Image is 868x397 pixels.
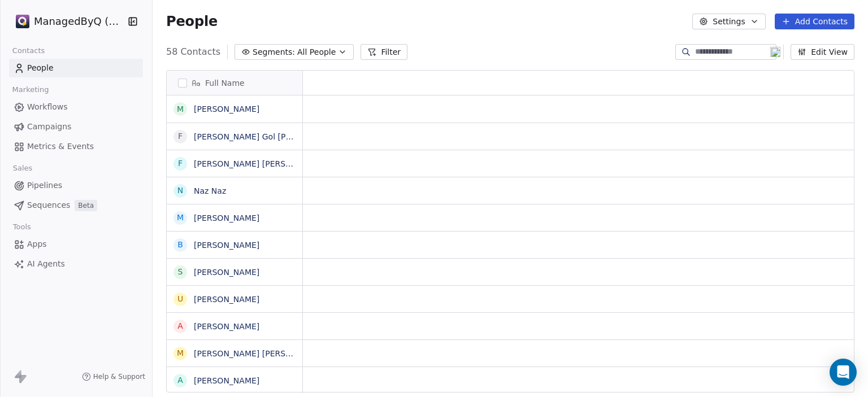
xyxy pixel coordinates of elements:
div: grid [167,95,303,393]
a: [PERSON_NAME] [194,376,259,385]
a: Apps [9,235,143,254]
span: Sales [8,160,37,177]
a: [PERSON_NAME] [PERSON_NAME] [194,159,328,168]
a: [PERSON_NAME] [194,213,259,223]
a: [PERSON_NAME] [194,268,259,277]
div: Full Name [167,71,302,95]
a: Campaigns [9,117,143,136]
span: Sequences [27,199,70,211]
div: F [178,158,183,169]
span: Tools [8,219,36,235]
div: F [178,130,183,142]
div: M [177,212,184,224]
span: Beta [75,200,97,211]
span: Campaigns [27,121,71,133]
span: 58 Contacts [166,45,220,59]
a: Naz Naz [194,186,226,195]
div: U [177,293,183,305]
div: A [177,374,183,386]
button: ManagedByQ (FZE) [14,12,120,31]
span: Full Name [205,77,245,89]
a: SequencesBeta [9,196,143,215]
a: People [9,59,143,77]
span: Marketing [7,81,54,98]
a: Metrics & Events [9,137,143,156]
span: AI Agents [27,258,65,270]
img: 19.png [770,47,780,57]
div: A [177,320,183,332]
span: People [27,62,54,74]
span: Apps [27,238,47,250]
button: Filter [361,44,407,60]
a: [PERSON_NAME] [194,104,259,114]
div: N [177,185,183,197]
span: Metrics & Events [27,141,94,152]
img: Stripe.png [16,15,29,28]
div: M [177,347,184,359]
button: Settings [692,14,765,29]
span: Pipelines [27,180,62,191]
span: Help & Support [93,372,145,381]
a: AI Agents [9,255,143,273]
a: Help & Support [82,372,145,381]
button: Add Contacts [775,14,854,29]
div: Open Intercom Messenger [830,359,857,386]
span: Contacts [7,42,50,59]
a: [PERSON_NAME] [194,295,259,304]
a: [PERSON_NAME] [194,322,259,331]
div: S [178,266,183,278]
a: [PERSON_NAME] [PERSON_NAME] [194,349,328,358]
div: M [177,103,184,115]
a: Workflows [9,98,143,116]
span: Segments: [253,46,295,58]
div: B [177,239,183,251]
a: [PERSON_NAME] [194,241,259,250]
a: Pipelines [9,176,143,195]
a: [PERSON_NAME] Gol [PERSON_NAME] [194,132,344,141]
span: All People [297,46,336,58]
span: Workflows [27,101,68,113]
span: People [166,13,218,30]
span: ManagedByQ (FZE) [34,14,124,29]
button: Edit View [791,44,854,60]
